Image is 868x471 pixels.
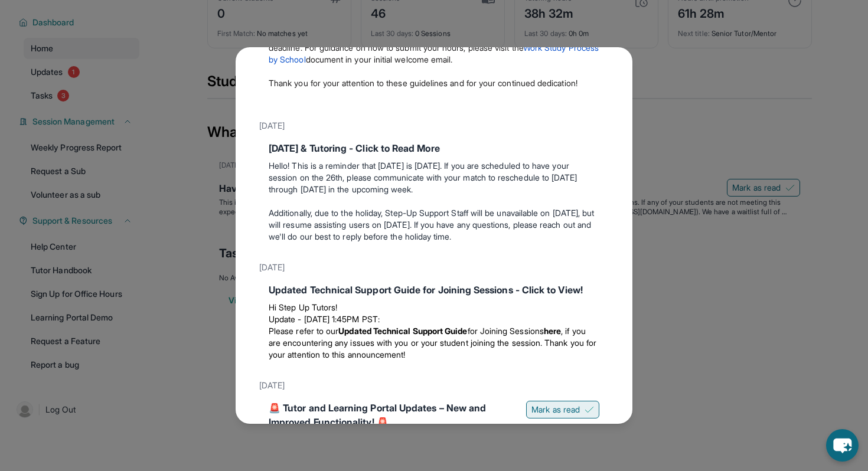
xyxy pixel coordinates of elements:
strong: Updated Technical Support Guide [338,326,467,336]
span: Please refer to our [269,326,338,336]
span: Thank you for your attention to these guidelines and for your continued dedication! [269,78,577,88]
span: Mark as read [531,404,580,416]
a: here [544,326,561,336]
p: Additionally, due to the holiday, Step-Up Support Staff will be unavailable on [DATE], but will r... [269,207,599,243]
div: [DATE] & Tutoring - Click to Read More [269,141,599,155]
button: Mark as read [526,401,599,418]
div: Updated Technical Support Guide for Joining Sessions - Click to View! [269,283,599,297]
div: [DATE] [259,375,609,396]
span: , if you are encountering any issues with you or your student joining the session. Thank you for ... [269,326,596,359]
p: Hello! This is a reminder that [DATE] is [DATE]. If you are scheduled to have your session on the... [269,160,599,195]
img: Mark as read [585,405,594,414]
div: [DATE] [259,115,609,136]
span: document in your initial welcome email. [306,54,453,64]
span: for Joining Sessions [468,326,544,336]
span: Hi Step Up Tutors! [269,302,337,312]
div: 🚨 Tutor and Learning Portal Updates – New and Improved Functionality! 🚨 [269,401,517,429]
button: chat-button [826,429,859,462]
span: Update - [DATE] 1:45PM PST: [269,314,380,324]
div: [DATE] [259,257,609,278]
